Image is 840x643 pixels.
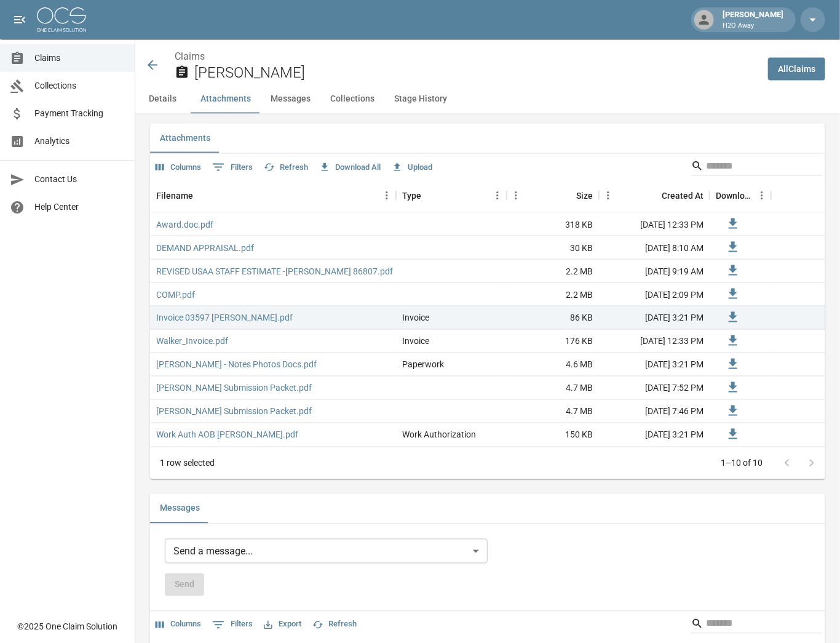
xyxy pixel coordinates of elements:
div: Paperwork [402,359,444,371]
span: Contact Us [34,173,125,186]
button: Select columns [153,158,204,177]
div: Invoice [402,312,429,324]
button: Details [135,84,191,114]
a: Work Auth AOB [PERSON_NAME].pdf [156,429,298,441]
a: DEMAND APPRAISAL.pdf [156,242,254,254]
div: 2.2 MB [507,283,599,306]
div: Search [691,156,823,178]
div: 318 KB [507,213,599,236]
div: Download [710,178,771,213]
a: [PERSON_NAME] Submission Packet.pdf [156,382,312,394]
div: related-list tabs [150,494,825,524]
a: Walker_Invoice.pdf [156,335,228,348]
a: Invoice 03597 [PERSON_NAME].pdf [156,312,293,324]
div: [DATE] 12:33 PM [599,330,710,353]
div: [DATE] 3:21 PM [599,423,710,447]
p: 1–10 of 10 [721,457,763,469]
div: Size [576,178,593,213]
div: Created At [599,178,710,213]
div: related-list tabs [150,124,825,153]
div: 4.7 MB [507,377,599,400]
div: [DATE] 9:19 AM [599,260,710,283]
button: Show filters [209,158,256,177]
div: Type [396,178,507,213]
div: [DATE] 2:09 PM [599,283,710,306]
div: 176 KB [507,330,599,353]
div: 4.7 MB [507,400,599,423]
img: ocs-logo-white-transparent.png [37,7,86,32]
div: 30 KB [507,236,599,260]
span: Claims [34,52,125,65]
button: Menu [599,186,617,205]
div: [DATE] 7:52 PM [599,377,710,400]
button: Collections [320,84,384,114]
a: [PERSON_NAME] Submission Packet.pdf [156,405,312,418]
div: 4.6 MB [507,353,599,377]
button: Attachments [191,84,261,114]
span: Payment Tracking [34,107,125,120]
button: Stage History [384,84,457,114]
div: anchor tabs [135,84,840,114]
div: © 2025 One Claim Solution [17,620,117,633]
button: Show filters [209,615,256,635]
a: AllClaims [768,58,825,81]
div: [DATE] 3:21 PM [599,353,710,377]
div: Search [691,614,823,636]
div: [DATE] 8:10 AM [599,236,710,260]
div: Filename [156,178,193,213]
div: Send a message... [165,539,488,564]
div: 1 row selected [160,457,215,469]
button: Messages [150,494,210,524]
button: open drawer [7,7,32,32]
button: Menu [507,186,525,205]
p: H2O Away [723,21,783,31]
a: COMP.pdf [156,289,195,301]
div: [PERSON_NAME] [718,9,788,31]
button: Refresh [261,158,311,177]
a: Award.doc.pdf [156,218,213,231]
button: Menu [753,186,771,205]
a: Claims [175,50,205,62]
div: [DATE] 3:21 PM [599,306,710,330]
button: Export [261,615,304,634]
button: Upload [389,158,435,177]
button: Select columns [153,615,204,634]
div: [DATE] 12:33 PM [599,213,710,236]
div: Invoice [402,335,429,348]
button: Menu [488,186,507,205]
button: Messages [261,84,320,114]
span: Collections [34,79,125,92]
div: Work Authorization [402,429,476,441]
button: Download All [316,158,384,177]
div: Download [716,178,753,213]
div: 150 KB [507,423,599,447]
span: Analytics [34,135,125,148]
div: 86 KB [507,306,599,330]
button: Attachments [150,124,220,153]
div: Type [402,178,421,213]
nav: breadcrumb [175,49,758,64]
div: Created At [662,178,703,213]
button: Refresh [309,615,360,634]
div: [DATE] 7:46 PM [599,400,710,423]
div: Filename [150,178,396,213]
h2: [PERSON_NAME] [194,64,758,82]
span: Help Center [34,201,125,214]
a: REVISED USAA STAFF ESTIMATE -[PERSON_NAME] 86807.pdf [156,265,393,278]
div: Size [507,178,599,213]
div: 2.2 MB [507,260,599,283]
button: Menu [378,186,396,205]
a: [PERSON_NAME] - Notes Photos Docs.pdf [156,359,317,371]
